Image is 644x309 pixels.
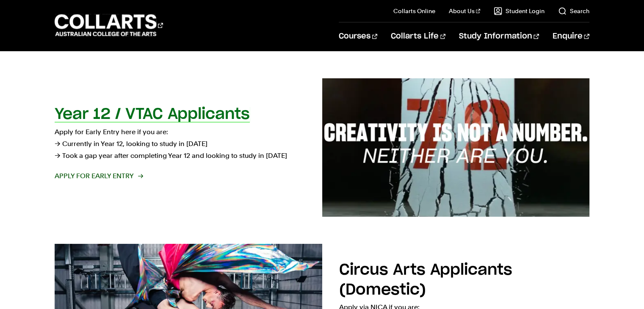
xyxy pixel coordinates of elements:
[55,126,305,162] p: Apply for Early Entry here if you are: → Currently in Year 12, looking to study in [DATE] → Took ...
[449,7,480,15] a: About Us
[393,7,435,15] a: Collarts Online
[55,78,589,217] a: Year 12 / VTAC Applicants Apply for Early Entry here if you are:→ Currently in Year 12, looking t...
[558,7,589,15] a: Search
[459,22,539,50] a: Study Information
[553,22,589,50] a: Enquire
[391,22,445,50] a: Collarts Life
[339,262,512,298] h2: Circus Arts Applicants (Domestic)
[55,13,163,37] div: Go to homepage
[55,107,250,122] h2: Year 12 / VTAC Applicants
[339,22,377,50] a: Courses
[494,7,544,15] a: Student Login
[55,170,142,182] span: Apply for Early Entry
